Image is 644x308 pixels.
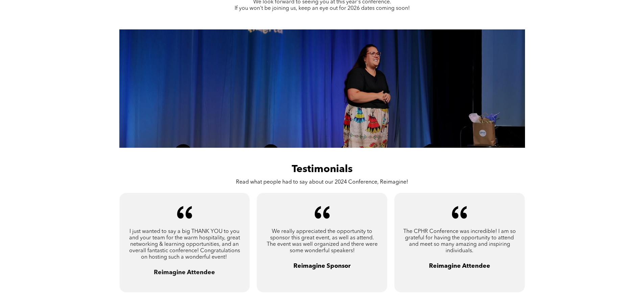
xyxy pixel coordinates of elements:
[154,269,215,276] span: Reimagine Attendee
[267,229,378,254] span: We really appreciated the opportunity to sponsor this great event, as well as attend. The event w...
[429,263,490,269] span: Reimagine Attendee
[403,229,516,254] span: The CPHR Conference was incredible! I am so grateful for having the opportunity to attend and mee...
[293,263,351,269] span: Reimagine Sponsor
[235,6,410,11] span: If you won't be joining us, keep an eye out for 2026 dates coming soon!
[236,180,408,185] span: Read what people had to say about our 2024 Conference, Reimagine!
[129,229,240,260] span: I just wanted to say a big THANK YOU to you and your team for the warm hospitality, great network...
[292,164,353,174] span: Testimonials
